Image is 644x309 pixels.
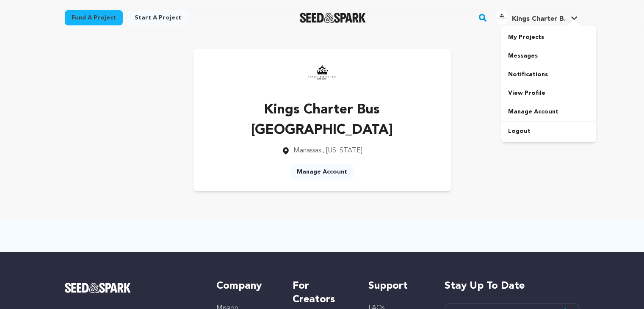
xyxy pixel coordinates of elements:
span: Manassas [293,147,321,154]
a: Logout [501,122,596,141]
span: Kings Charter B.'s Profile [493,9,579,27]
a: View Profile [501,84,596,102]
img: kingscharterbususa%20logo.jpeg [495,11,509,24]
span: , [US_STATE] [323,147,362,154]
h5: Support [368,279,427,293]
a: Seed&Spark Homepage [300,13,366,23]
a: My Projects [501,28,596,47]
a: Manage Account [501,102,596,121]
p: Kings Charter Bus [GEOGRAPHIC_DATA] [207,100,437,141]
img: Seed&Spark Logo Dark Mode [300,13,366,23]
a: Seed&Spark Homepage [65,283,200,293]
img: Seed&Spark Logo [65,283,131,293]
a: Notifications [501,65,596,84]
a: Messages [501,47,596,65]
div: Kings Charter B.'s Profile [495,11,566,24]
a: Kings Charter B.'s Profile [493,9,579,24]
a: Start a project [128,10,188,25]
span: Kings Charter B. [512,16,566,22]
h5: Stay up to date [445,279,580,293]
a: Manage Account [290,164,354,179]
h5: For Creators [293,279,351,306]
a: Fund a project [65,10,123,25]
img: https://seedandspark-static.s3.us-east-2.amazonaws.com/images/User/001/560/132/medium/kingscharte... [305,58,339,91]
h5: Company [216,279,275,293]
